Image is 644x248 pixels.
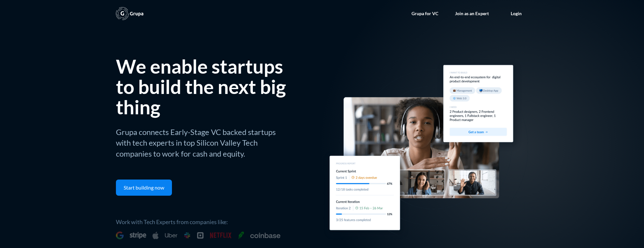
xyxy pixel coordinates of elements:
p: Work with Tech Experts from companies like: [116,216,322,226]
a: Grupa for VC [405,4,445,23]
a: home [116,7,144,20]
a: Login [504,4,528,23]
a: Join as an Expert [449,4,495,23]
h1: We enable startups to build the next big thing [116,55,286,119]
p: Grupa connects Early-Stage VC backed startups with tech experts in top Silicon Valley Tech compan... [116,125,292,159]
a: Start building now [116,180,172,196]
